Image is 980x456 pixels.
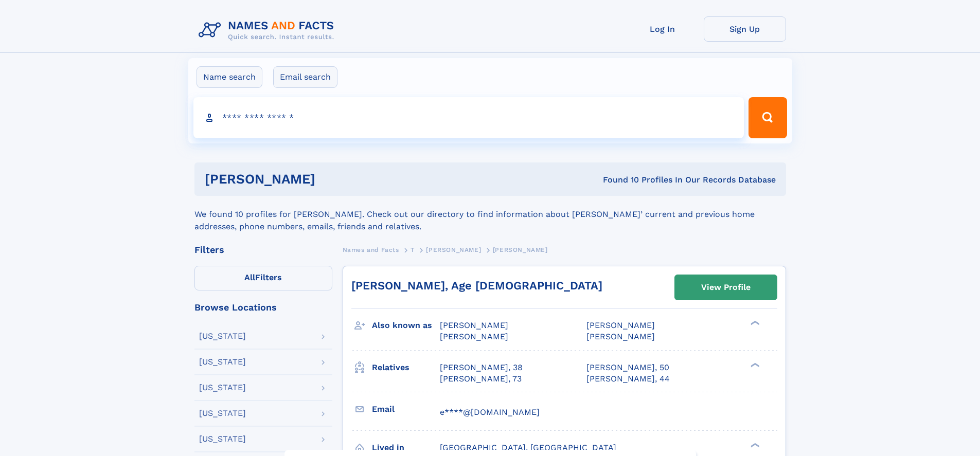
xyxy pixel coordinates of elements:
[586,373,670,385] a: [PERSON_NAME], 44
[440,332,508,341] span: [PERSON_NAME]
[621,16,704,42] a: Log In
[440,373,522,385] a: [PERSON_NAME], 73
[343,243,399,256] a: Names and Facts
[199,332,246,340] div: [US_STATE]
[426,246,481,253] span: [PERSON_NAME]
[586,362,669,373] a: [PERSON_NAME], 50
[749,97,787,138] button: Search Button
[586,332,655,341] span: [PERSON_NAME]
[440,320,508,330] span: [PERSON_NAME]
[244,272,255,282] span: All
[197,66,262,88] label: Name search
[493,246,548,253] span: [PERSON_NAME]
[372,317,440,334] h3: Also known as
[351,279,602,292] a: [PERSON_NAME], Age [DEMOGRAPHIC_DATA]
[372,359,440,376] h3: Relatives
[193,97,744,138] input: search input
[194,196,786,233] div: We found 10 profiles for [PERSON_NAME]. Check out our directory to find information about [PERSON...
[440,362,523,373] a: [PERSON_NAME], 38
[426,243,481,256] a: [PERSON_NAME]
[194,303,332,312] div: Browse Locations
[194,266,332,290] label: Filters
[586,320,655,330] span: [PERSON_NAME]
[411,243,415,256] a: T
[199,409,246,417] div: [US_STATE]
[205,173,459,186] h1: [PERSON_NAME]
[704,16,786,42] a: Sign Up
[273,66,337,88] label: Email search
[748,361,760,368] div: ❯
[748,320,760,326] div: ❯
[459,174,776,186] div: Found 10 Profiles In Our Records Database
[440,443,616,452] span: [GEOGRAPHIC_DATA], [GEOGRAPHIC_DATA]
[675,275,777,300] a: View Profile
[199,435,246,443] div: [US_STATE]
[701,276,751,299] div: View Profile
[199,384,246,392] div: [US_STATE]
[194,245,332,254] div: Filters
[199,358,246,366] div: [US_STATE]
[194,16,343,44] img: Logo Names and Facts
[748,442,760,448] div: ❯
[372,400,440,418] h3: Email
[411,246,415,253] span: T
